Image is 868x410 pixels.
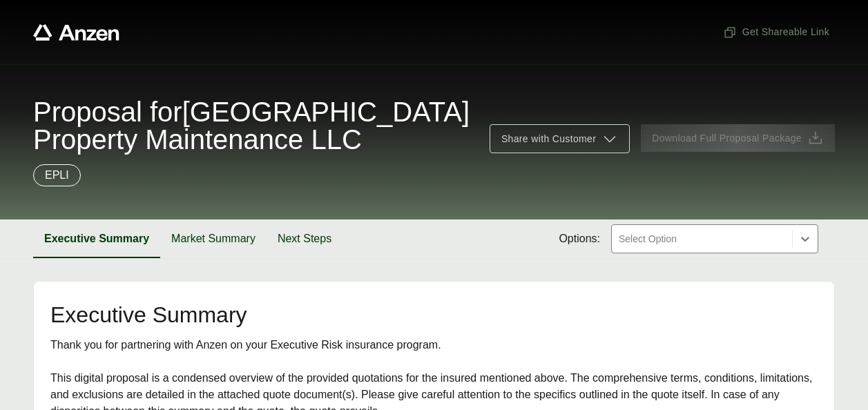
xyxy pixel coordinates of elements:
[160,219,267,258] button: Market Summary
[717,19,835,45] button: Get Shareable Link
[490,124,630,153] button: Share with Customer
[267,219,343,258] button: Next Steps
[723,25,829,39] span: Get Shareable Link
[33,219,160,258] button: Executive Summary
[33,24,119,41] a: Anzen website
[45,167,69,184] p: EPLI
[33,98,473,153] span: Proposal for [GEOGRAPHIC_DATA] Property Maintenance LLC
[559,231,600,247] span: Options:
[501,132,596,146] span: Share with Customer
[50,304,818,326] h2: Executive Summary
[652,131,802,146] span: Download Full Proposal Package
